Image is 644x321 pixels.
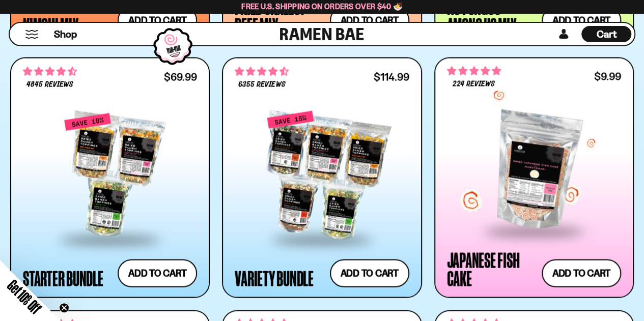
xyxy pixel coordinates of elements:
[59,303,69,313] button: Close teaser
[447,251,537,287] div: Japanese Fish Cake
[447,65,501,78] span: 4.76 stars
[434,57,634,298] a: 4.76 stars 224 reviews $9.99 Japanese Fish Cake Add to cart
[164,72,197,82] div: $69.99
[118,259,197,287] button: Add to cart
[54,26,77,42] a: Shop
[235,65,289,78] span: 4.63 stars
[222,57,422,298] a: 4.63 stars 6355 reviews $114.99 Variety Bundle Add to cart
[238,81,285,89] span: 6355 reviews
[374,72,409,82] div: $114.99
[330,259,409,287] button: Add to cart
[453,80,495,89] span: 224 reviews
[235,269,314,287] div: Variety Bundle
[10,57,210,298] a: 4.71 stars 4845 reviews $69.99 Starter Bundle Add to cart
[23,65,77,78] span: 4.71 stars
[581,23,631,45] div: Cart
[25,30,39,39] button: Mobile Menu Trigger
[241,2,403,11] span: Free U.S. Shipping on Orders over $40 🍜
[597,28,617,40] span: Cart
[594,72,621,81] div: $9.99
[5,277,44,316] span: Get 10% Off
[26,81,73,89] span: 4845 reviews
[23,269,103,287] div: Starter Bundle
[542,259,621,287] button: Add to cart
[54,27,77,41] span: Shop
